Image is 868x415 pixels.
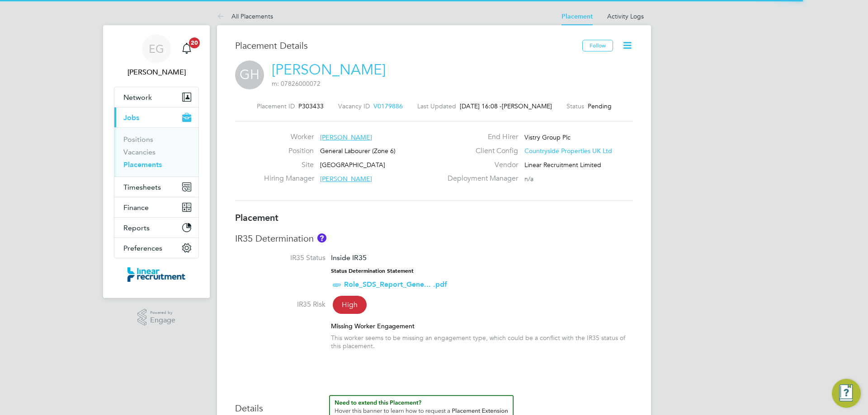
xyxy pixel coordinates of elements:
[123,183,161,191] span: Timesheets
[264,160,314,170] label: Site
[264,132,314,142] label: Worker
[524,161,601,169] span: Linear Recruitment Limited
[178,34,196,63] a: 20
[442,132,518,142] label: End Hirer
[123,203,149,212] span: Finance
[331,268,414,274] strong: Status Determination Statement
[150,309,175,317] span: Powered by
[502,102,552,110] span: [PERSON_NAME]
[149,43,164,55] span: EG
[561,13,593,20] a: Placement
[114,267,199,282] a: Go to home page
[114,218,198,238] button: Reports
[331,253,367,262] span: Inside IR35
[235,253,325,263] label: IR35 Status
[582,40,613,51] button: Follow
[123,244,162,252] span: Preferences
[257,102,295,110] label: Placement ID
[123,148,156,156] a: Vacancies
[114,177,198,197] button: Timesheets
[832,379,861,408] button: Engage Resource Center
[524,147,612,155] span: Countryside Properties UK Ltd
[123,160,162,169] a: Placements
[264,174,314,183] label: Hiring Manager
[320,175,372,183] span: [PERSON_NAME]
[114,238,198,258] button: Preferences
[235,233,633,244] h3: IR35 Determination
[272,79,321,88] span: m: 07826000072
[298,102,324,110] span: P303433
[123,224,150,232] span: Reports
[320,161,385,169] span: [GEOGRAPHIC_DATA]
[114,87,198,107] button: Network
[235,395,633,414] h3: Details
[235,300,325,309] label: IR35 Risk
[264,146,314,156] label: Position
[114,67,199,78] span: Eshanthi Goonetilleke
[123,113,139,122] span: Jobs
[123,93,152,102] span: Network
[217,12,273,20] a: All Placements
[150,317,175,324] span: Engage
[114,107,198,127] button: Jobs
[331,334,633,350] div: This worker seems to be missing an engagement type, which could be a conflict with the IR35 statu...
[442,146,518,156] label: Client Config
[235,212,278,223] b: Placement
[189,37,200,48] span: 20
[235,40,576,51] h3: Placement Details
[331,322,633,330] div: Missing Worker Engagement
[460,102,502,110] span: [DATE] 16:08 -
[588,102,612,110] span: Pending
[127,267,185,282] img: linearrecruitment-logo-retina.png
[566,102,584,110] label: Status
[320,133,372,141] span: [PERSON_NAME]
[103,25,210,298] nav: Main navigation
[442,160,518,170] label: Vendor
[338,102,370,110] label: Vacancy ID
[417,102,456,110] label: Last Updated
[114,127,198,177] div: Jobs
[607,12,644,20] a: Activity Logs
[114,197,198,217] button: Finance
[333,296,367,314] span: High
[123,135,153,144] a: Positions
[344,280,447,289] a: Role_SDS_Report_Gene... .pdf
[320,147,396,155] span: General Labourer (Zone 6)
[272,61,386,79] a: [PERSON_NAME]
[317,233,326,242] button: About IR35
[524,133,571,141] span: Vistry Group Plc
[524,175,533,183] span: n/a
[373,102,403,110] span: V0179886
[235,61,264,89] span: GH
[442,174,518,183] label: Deployment Manager
[114,34,199,78] a: EG[PERSON_NAME]
[137,309,176,326] a: Powered byEngage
